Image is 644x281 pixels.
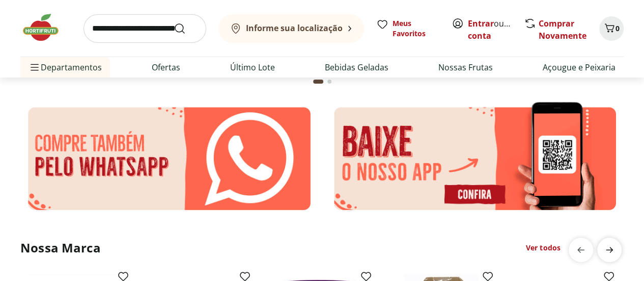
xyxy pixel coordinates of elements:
img: wpp [20,100,318,217]
a: Ofertas [152,61,180,73]
a: Entrar [468,18,494,29]
a: Bebidas Geladas [325,61,388,73]
h2: Nossa Marca [20,240,101,256]
button: Submit Search [174,22,198,35]
span: 0 [615,23,620,33]
b: Informe sua localização [246,22,343,34]
button: Carrinho [599,16,624,41]
button: Informe sua localização [218,14,364,43]
a: Criar conta [468,18,524,41]
a: Ver todos [526,243,561,253]
button: previous [569,238,593,262]
img: Hortifruti [20,12,71,43]
a: Nossas Frutas [438,61,493,73]
button: Menu [29,55,41,80]
span: Meus Favoritos [393,18,439,39]
button: Current page from fs-carousel [311,69,325,94]
input: search [83,14,206,43]
a: Comprar Novamente [539,18,586,41]
img: app [326,100,624,217]
a: Açougue e Peixaria [543,61,615,73]
a: Último Lote [230,61,275,73]
span: Departamentos [29,55,102,80]
a: Meus Favoritos [376,18,439,39]
span: ou [468,17,513,42]
button: next [597,238,622,262]
button: Go to page 2 from fs-carousel [325,69,333,94]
